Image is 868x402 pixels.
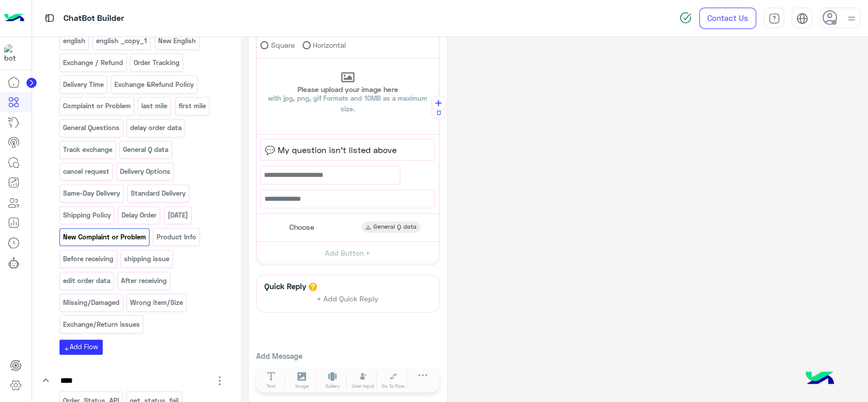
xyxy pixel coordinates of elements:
label: Square [260,40,295,50]
p: Shipping Policy [62,209,111,221]
span: + Add Quick Reply [317,294,378,303]
p: Complaint or Problem [62,100,131,112]
span: with jpg, png, gif Formats and 10MB as a maximum size. [268,94,427,113]
span: Gallery [325,383,340,390]
img: spinner [679,12,692,24]
img: tab [43,12,56,24]
p: General Questions [62,122,120,134]
button: Text [257,372,286,390]
p: Before receiving [62,253,114,265]
p: Exchange / Refund [62,57,124,69]
p: english [62,35,86,47]
img: hulul-logo.png [802,361,837,397]
p: Exchange &Refund Policy [114,79,195,90]
button: Image [288,372,316,390]
a: Contact Us [699,8,756,29]
p: Order Tracking [133,57,181,69]
span: Choose [289,223,314,232]
p: Same-Day Delivery [62,188,121,199]
div: General Q data [362,222,421,233]
button: Go To Flow [379,372,408,390]
span: 💬 My question isn’t listed above [265,143,430,157]
p: After receiving [121,275,168,287]
p: Delivery Time [62,79,104,90]
i: add [64,346,70,352]
i: add [433,98,444,109]
button: Delete Gallery Card [431,104,446,119]
img: profile [845,12,858,25]
p: cancel request [62,166,110,177]
img: 317874714732967 [4,44,22,63]
p: english _copy_1 [96,35,148,47]
p: delay order data [130,122,183,134]
p: Please upload your image here [257,86,439,114]
span: Image [295,383,309,390]
p: last mile [141,100,168,112]
span: User Input [352,383,374,390]
a: tab [764,8,784,29]
span: Text [266,383,276,390]
p: ChatBot Builder [64,12,124,25]
button: Add Button + [257,241,439,264]
i: keyboard_arrow_down [40,374,52,386]
p: New Complaint or Problem [62,231,146,243]
p: Missing/Damaged [62,297,120,308]
img: tab [796,13,808,24]
button: Gallery [318,372,347,390]
label: Horizontal [303,40,346,50]
p: first mile [177,100,206,112]
p: General Q data [123,144,169,156]
button: addAdd Flow [59,339,103,354]
img: Logo [4,8,24,29]
p: Delivery Options [119,166,171,177]
p: Add Message [256,351,439,361]
span: General Q data [373,223,416,232]
p: Standard Delivery [130,188,187,199]
p: Within 5 days [167,209,189,221]
button: User Input [349,372,377,390]
p: Track exchange [62,144,113,156]
p: Wrong item/Size [130,297,184,308]
p: Product Info [156,231,197,243]
p: shipping issue [124,253,170,265]
p: Delay Order [121,209,158,221]
button: + Add Quick Reply [310,291,386,306]
h6: Quick Reply [262,282,309,291]
img: tab [768,13,780,24]
span: Go To Flow [382,383,405,390]
p: New English [157,35,196,47]
p: edit order data [62,275,111,287]
button: add [431,96,446,111]
p: Exchange/Return issues [62,319,140,330]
